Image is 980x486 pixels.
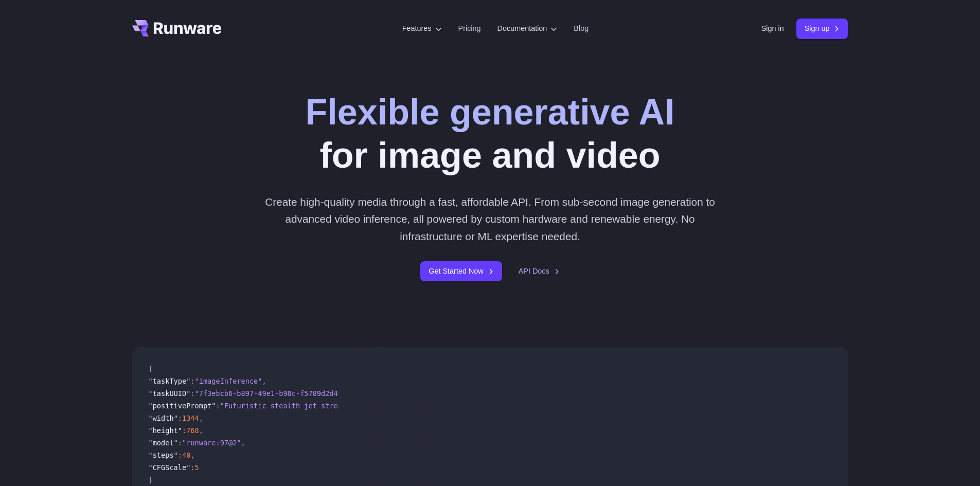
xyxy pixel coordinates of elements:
[178,414,182,422] span: :
[199,426,203,435] span: ,
[182,426,186,435] span: :
[132,20,222,37] a: Go to /
[796,19,848,39] a: Sign up
[195,463,199,472] span: 5
[761,23,784,34] a: Sign in
[305,91,674,177] h1: for image and video
[149,426,182,435] span: "height"
[190,451,194,459] span: ,
[497,23,558,34] label: Documentation
[241,439,245,447] span: ,
[262,377,266,385] span: ,
[305,92,674,132] strong: Flexible generative AI
[149,377,191,385] span: "taskType"
[261,193,719,245] p: Create high-quality media through a fast, affordable API. From sub-second image generation to adv...
[178,439,182,447] span: :
[195,389,355,398] span: "7f3ebcb6-b897-49e1-b98c-f5789d2d40d7"
[402,23,442,34] label: Features
[190,389,194,398] span: :
[149,451,178,459] span: "steps"
[149,365,153,373] span: {
[199,414,203,422] span: ,
[186,426,199,435] span: 768
[149,463,191,472] span: "CFGScale"
[182,451,190,459] span: 40
[149,389,191,398] span: "taskUUID"
[420,261,502,281] a: Get Started Now
[190,377,194,385] span: :
[149,414,178,422] span: "width"
[574,23,589,34] a: Blog
[458,23,481,34] a: Pricing
[182,439,241,447] span: "runware:97@2"
[216,402,220,410] span: :
[220,402,603,410] span: "Futuristic stealth jet streaking through a neon-lit cityscape with glowing purple exhaust"
[149,439,178,447] span: "model"
[190,463,194,472] span: :
[149,402,216,410] span: "positivePrompt"
[182,414,199,422] span: 1344
[149,476,153,484] span: }
[519,265,560,277] a: API Docs
[195,377,262,385] span: "imageInference"
[178,451,182,459] span: :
